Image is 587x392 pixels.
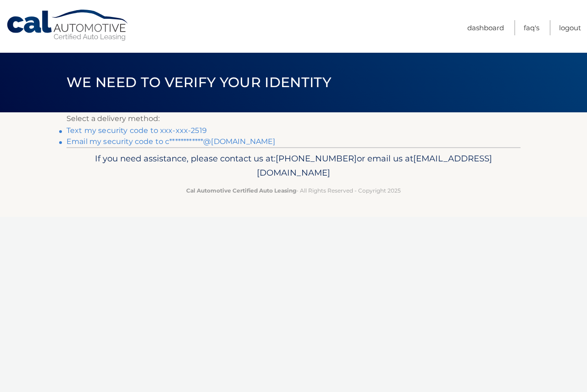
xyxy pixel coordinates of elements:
p: Select a delivery method: [66,112,521,125]
a: FAQ's [524,20,539,35]
a: Dashboard [467,20,504,35]
a: Text my security code to xxx-xxx-2519 [66,126,207,135]
span: We need to verify your identity [66,74,331,91]
a: Cal Automotive [6,9,130,42]
span: [PHONE_NUMBER] [276,153,357,164]
p: - All Rights Reserved - Copyright 2025 [72,186,515,195]
strong: Cal Automotive Certified Auto Leasing [186,187,296,194]
p: If you need assistance, please contact us at: or email us at [72,151,515,181]
a: Logout [559,20,581,35]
